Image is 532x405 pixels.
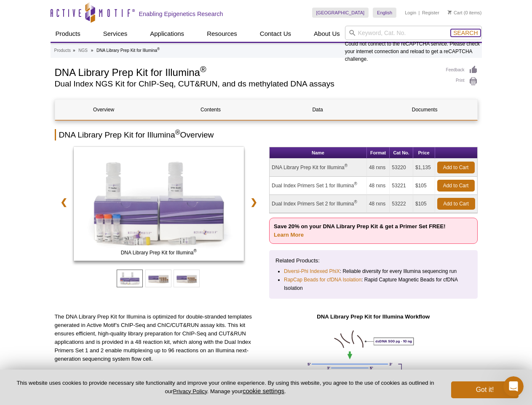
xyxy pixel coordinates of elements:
[446,65,478,75] a: Feedback
[422,10,439,16] a: Register
[74,147,244,261] img: DNA Library Prep Kit for Illumina
[446,77,478,86] a: Print
[413,147,435,159] th: Price
[354,200,357,204] sup: ®
[270,177,367,195] td: Dual Index Primers Set 1 for Illumina
[55,100,152,120] a: Overview
[309,26,345,42] a: About Us
[503,376,524,397] iframe: Intercom live chat
[345,163,348,168] sup: ®
[96,48,160,53] li: DNA Library Prep Kit for Illumina
[74,147,244,263] a: DNA Library Prep Kit for Illumina
[274,232,304,238] a: Learn More
[437,180,475,192] a: Add to Cart
[284,275,361,284] a: RapCap Beads for cfDNA Isolation
[275,256,471,265] p: Related Products:
[354,181,357,186] sup: ®
[413,159,435,177] td: $1,135
[270,159,367,177] td: DNA Library Prep Kit for Illumina
[437,198,475,210] a: Add to Cart
[202,26,242,42] a: Resources
[367,147,390,159] th: Format
[270,147,367,159] th: Name
[390,195,413,213] td: 53222
[157,47,160,51] sup: ®
[162,100,259,120] a: Contents
[243,387,284,394] button: cookie settings
[373,8,396,18] a: English
[173,388,207,394] a: Privacy Policy
[413,177,435,195] td: $105
[367,159,390,177] td: 48 rxns
[390,177,413,195] td: 53221
[284,267,340,275] a: Diversi-Phi Indexed PhiX
[284,275,464,292] li: : Rapid Capture Magnetic Beads for cfDNA Isolation
[413,195,435,213] td: $105
[405,10,416,16] a: Login
[55,65,438,78] h1: DNA Library Prep Kit for Illumina
[139,10,223,18] h2: Enabling Epigenetics Research
[345,26,482,40] input: Keyword, Cat. No.
[75,248,242,257] span: DNA Library Prep Kit for Illumina
[451,381,519,398] button: Got it!
[274,223,446,238] strong: Save 20% on your DNA Library Prep Kit & get a Primer Set FREE!
[200,65,206,74] sup: ®
[448,10,452,14] img: Your Cart
[376,100,473,120] a: Documents
[245,192,263,212] a: ❯
[453,30,478,36] span: Search
[317,313,430,320] strong: DNA Library Prep Kit for Illumina Workflow
[270,195,367,213] td: Dual Index Primers Set 2 for Illumina
[448,10,462,16] a: Cart
[91,48,94,53] li: »
[451,29,480,37] button: Search
[175,129,180,136] sup: ®
[98,26,133,42] a: Services
[367,177,390,195] td: 48 rxns
[448,8,482,18] li: (0 items)
[13,379,437,395] p: This website uses cookies to provide necessary site functionality and improve your online experie...
[419,8,420,18] li: |
[55,80,438,88] h2: Dual Index NGS Kit for ChIP-Seq, CUT&RUN, and ds methylated DNA assays
[54,47,71,54] a: Products
[390,147,413,159] th: Cat No.
[345,26,482,63] div: Could not connect to the reCAPTCHA service. Please check your internet connection and reload to g...
[55,192,73,212] a: ❮
[284,267,464,275] li: : Reliable diversity for every Illumina sequencing run
[193,248,196,253] sup: ®
[55,313,263,363] p: The DNA Library Prep Kit for Illumina is optimized for double-stranded templates generated in Act...
[437,162,475,173] a: Add to Cart
[78,47,88,54] a: NGS
[145,26,189,42] a: Applications
[255,26,296,42] a: Contact Us
[269,100,366,120] a: Data
[51,26,86,42] a: Products
[73,48,75,53] li: »
[367,195,390,213] td: 48 rxns
[390,159,413,177] td: 53220
[55,129,478,140] h2: DNA Library Prep Kit for Illumina Overview
[312,8,369,18] a: [GEOGRAPHIC_DATA]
